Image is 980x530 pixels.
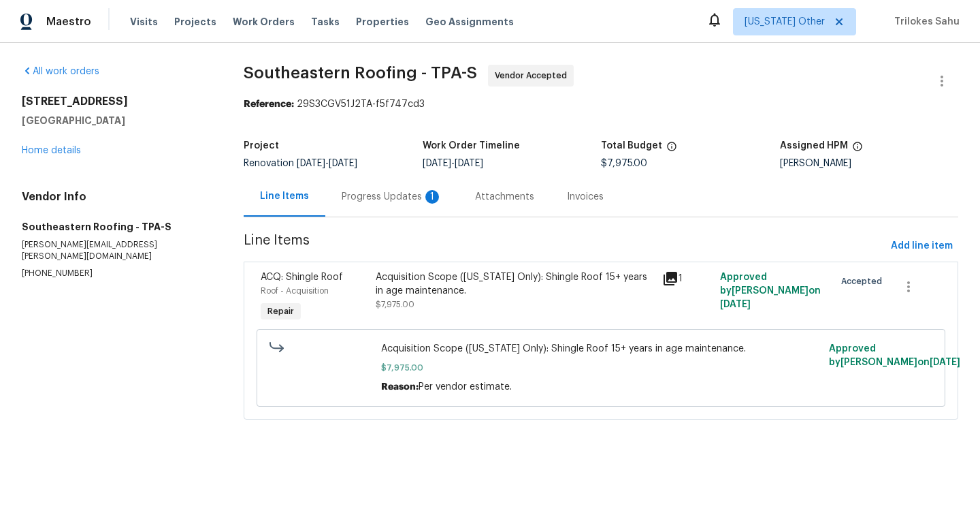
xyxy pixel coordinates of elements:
[567,190,604,204] div: Invoices
[780,141,848,151] h5: Assigned HPM
[891,238,953,255] span: Add line item
[666,141,677,159] span: The total cost of line items that have been proposed by Opendoor. This sum includes line items th...
[720,300,751,309] span: [DATE]
[720,272,821,309] span: Approved by [PERSON_NAME] on
[829,344,960,367] span: Approved by [PERSON_NAME] on
[381,342,820,356] span: Acquisition Scope ([US_STATE] Only): Shingle Roof 15+ years in age maintenance.
[601,159,647,168] span: $7,975.00
[261,272,343,282] span: ACQ: Shingle Roof
[425,190,439,204] div: 1
[423,159,483,168] span: -
[130,15,158,29] span: Visits
[244,159,357,168] span: Renovation
[601,141,662,151] h5: Total Budget
[885,234,958,259] button: Add line item
[22,239,211,262] p: [PERSON_NAME][EMAIL_ADDRESS][PERSON_NAME][DOMAIN_NAME]
[22,146,81,155] a: Home details
[841,275,887,288] span: Accepted
[244,141,279,151] h5: Project
[22,190,211,204] h4: Vendor Info
[889,15,960,29] span: Trilokes Sahu
[475,190,534,204] div: Attachments
[425,15,514,29] span: Geo Assignments
[423,159,451,168] span: [DATE]
[381,361,820,375] span: $7,975.00
[376,270,655,298] div: Acquisition Scope ([US_STATE] Only): Shingle Roof 15+ years in age maintenance.
[22,268,211,279] p: [PHONE_NUMBER]
[22,114,211,127] h5: [GEOGRAPHIC_DATA]
[22,95,211,108] h2: [STREET_ADDRESS]
[244,99,294,109] b: Reference:
[233,15,295,29] span: Work Orders
[745,15,825,29] span: [US_STATE] Other
[780,159,958,168] div: [PERSON_NAME]
[342,190,442,204] div: Progress Updates
[260,189,309,203] div: Line Items
[22,67,99,76] a: All work orders
[311,17,340,27] span: Tasks
[297,159,325,168] span: [DATE]
[297,159,357,168] span: -
[662,270,711,287] div: 1
[419,382,512,392] span: Per vendor estimate.
[262,305,299,318] span: Repair
[22,220,211,234] h5: Southeastern Roofing - TPA-S
[174,15,216,29] span: Projects
[930,358,960,367] span: [DATE]
[852,141,863,159] span: The hpm assigned to this work order.
[244,97,958,111] div: 29S3CGV51J2TA-f5f747cd3
[455,159,483,168] span: [DATE]
[376,300,414,309] span: $7,975.00
[244,234,885,259] span: Line Items
[423,141,520,151] h5: Work Order Timeline
[495,69,572,82] span: Vendor Accepted
[356,15,409,29] span: Properties
[46,15,91,29] span: Maestro
[261,287,329,295] span: Roof - Acquisition
[244,65,477,81] span: Southeastern Roofing - TPA-S
[381,382,419,392] span: Reason:
[329,159,357,168] span: [DATE]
